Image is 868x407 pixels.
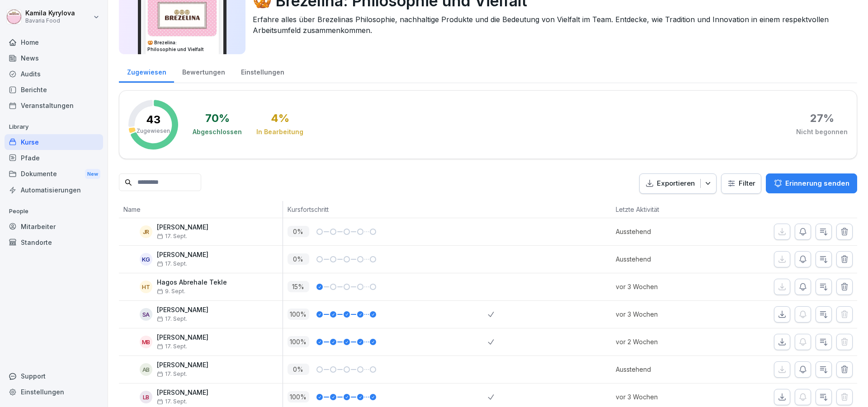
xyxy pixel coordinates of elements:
[5,66,103,82] a: Audits
[147,39,217,53] h3: 🥨 Brezelina: Philosophie und Vielfalt
[157,306,208,314] p: [PERSON_NAME]
[288,253,309,265] p: 0 %
[123,205,278,214] p: Name
[174,60,233,83] a: Bewertungen
[727,179,755,188] div: Filter
[288,205,484,214] p: Kursfortschritt
[288,309,309,320] p: 100 %
[766,173,857,193] button: Erinnerung senden
[616,337,714,346] p: vor 2 Wochen
[5,98,103,113] a: Veranstaltungen
[25,18,75,24] p: Bavaria Food
[157,398,187,405] span: 17. Sept.
[5,182,103,198] a: Automatisierungen
[157,389,208,397] p: [PERSON_NAME]
[146,114,160,125] p: 43
[5,204,103,219] p: People
[616,205,709,214] p: Letzte Aktivität
[119,60,174,83] a: Zugewiesen
[256,127,303,136] div: In Bearbeitung
[5,50,103,66] a: News
[616,392,714,402] p: vor 3 Wochen
[5,234,103,250] a: Standorte
[5,82,103,98] a: Berichte
[810,113,834,124] div: 27 %
[140,363,152,376] div: AB
[140,336,152,348] div: MB
[288,226,309,237] p: 0 %
[616,282,714,291] p: vor 3 Wochen
[5,120,103,134] p: Library
[193,127,242,136] div: Abgeschlossen
[5,134,103,150] a: Kurse
[157,261,187,267] span: 17. Sept.
[5,384,103,400] a: Einstellungen
[288,364,309,375] p: 0 %
[25,9,75,17] p: Kamila Kyrylova
[157,251,208,259] p: [PERSON_NAME]
[639,173,717,194] button: Exportieren
[796,127,848,136] div: Nicht begonnen
[157,279,227,286] p: Hagos Abrehale Tekle
[288,336,309,347] p: 100 %
[157,288,185,295] span: 9. Sept.
[140,281,152,293] div: HT
[616,227,714,236] p: Ausstehend
[140,225,152,238] div: JR
[5,150,103,166] a: Pfade
[157,361,208,369] p: [PERSON_NAME]
[140,308,152,321] div: SA
[271,113,289,124] div: 4 %
[616,309,714,319] p: vor 3 Wochen
[722,174,761,193] button: Filter
[157,334,208,342] p: [PERSON_NAME]
[5,166,103,182] a: DokumenteNew
[253,14,850,36] p: Erfahre alles über Brezelinas Philosophie, nachhaltige Produkte und die Bedeutung von Vielfalt im...
[157,224,208,231] p: [PERSON_NAME]
[157,316,187,322] span: 17. Sept.
[288,281,309,292] p: 15 %
[288,391,309,402] p: 100 %
[616,365,714,374] p: Ausstehend
[5,34,103,50] a: Home
[157,371,187,377] span: 17. Sept.
[140,391,152,403] div: LB
[205,113,230,124] div: 70 %
[140,253,152,266] div: KG
[616,254,714,264] p: Ausstehend
[137,127,170,135] p: Zugewiesen
[5,219,103,234] a: Mitarbeiter
[785,178,849,188] p: Erinnerung senden
[5,166,103,182] div: Dokumente
[157,233,187,239] span: 17. Sept.
[233,60,292,83] a: Einstellungen
[85,169,100,179] div: New
[157,343,187,350] span: 17. Sept.
[657,178,695,189] p: Exportieren
[5,368,103,384] div: Support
